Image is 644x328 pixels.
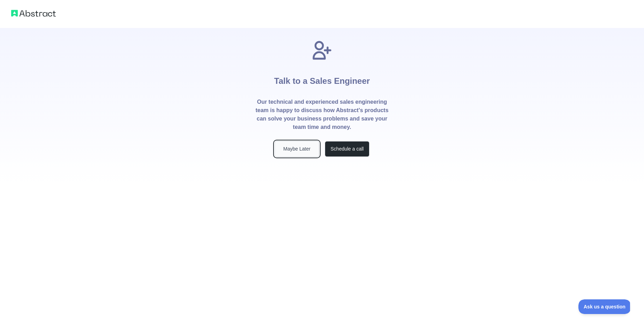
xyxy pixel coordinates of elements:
button: Maybe Later [275,141,319,157]
p: Our technical and experienced sales engineering team is happy to discuss how Abstract's products ... [255,98,389,131]
img: Abstract logo [11,8,56,18]
iframe: Toggle Customer Support [578,299,630,314]
h1: Talk to a Sales Engineer [274,61,370,98]
button: Schedule a call [325,141,369,157]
